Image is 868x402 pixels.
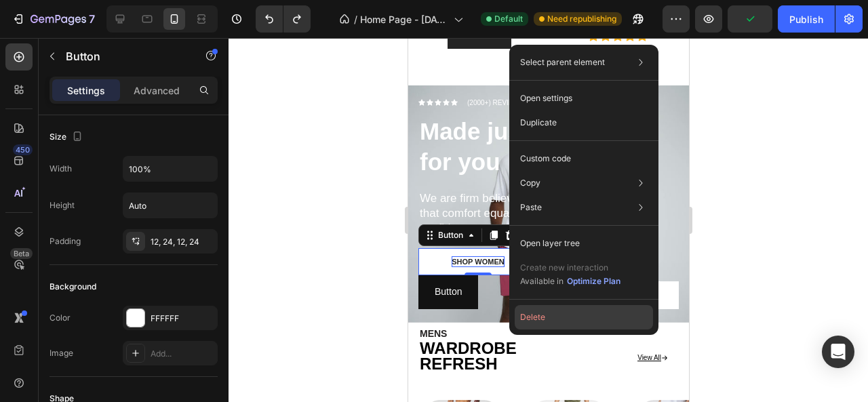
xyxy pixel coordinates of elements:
[151,348,214,360] div: Add...
[50,235,81,247] div: Padding
[50,128,85,146] div: Size
[547,13,616,25] span: Need republishing
[151,236,214,248] div: 12, 24, 12, 24
[494,13,523,25] span: Default
[50,281,96,293] div: Background
[67,83,105,98] p: Settings
[520,276,564,286] span: Available in
[123,193,217,218] input: Auto
[520,177,540,189] p: Copy
[354,12,357,26] span: /
[151,313,214,325] div: FFFFFF
[520,117,557,129] p: Duplicate
[520,56,605,68] p: Select parent element
[50,347,73,359] div: Image
[567,275,620,287] div: Optimize Plan
[520,92,572,104] p: Open settings
[520,201,542,214] p: Paste
[10,248,33,259] div: Beta
[360,12,448,26] span: Home Page - [DATE] 23:28:21
[566,275,621,288] button: Optimize Plan
[520,261,621,275] p: Create new interaction
[5,5,101,33] button: 7
[256,5,311,33] div: Undo/Redo
[50,163,72,175] div: Width
[50,199,75,212] div: Height
[89,11,95,27] p: 7
[520,153,571,165] p: Custom code
[13,144,33,155] div: 450
[822,336,854,368] div: Open Intercom Messenger
[134,83,180,98] p: Advanced
[789,12,823,26] div: Publish
[50,312,71,324] div: Color
[515,305,653,329] button: Delete
[778,5,835,33] button: Publish
[66,48,181,64] p: Button
[408,38,689,402] iframe: Design area
[123,157,217,181] input: Auto
[520,237,580,249] p: Open layer tree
